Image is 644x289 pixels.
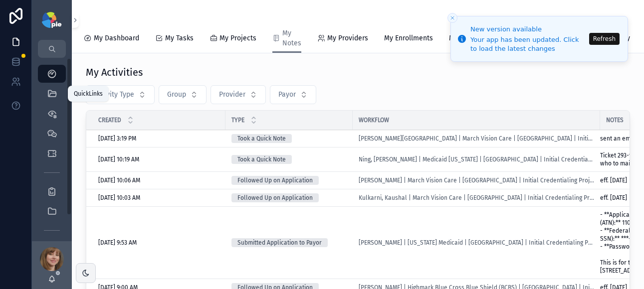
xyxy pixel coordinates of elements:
[237,155,286,164] div: Took a Quick Note
[98,135,219,143] a: [DATE] 3:19 PM
[359,135,594,143] a: [PERSON_NAME][GEOGRAPHIC_DATA] | March Vision Care | [GEOGRAPHIC_DATA] | Initial Credentialing Pr...
[272,24,301,53] a: My Notes
[359,116,389,124] span: Workflow
[165,33,194,43] span: My Tasks
[98,194,140,202] span: [DATE] 10:03 AM
[98,194,219,202] a: [DATE] 10:03 AM
[237,238,322,247] div: Submitted Application to Payor
[98,176,140,184] span: [DATE] 10:06 AM
[155,29,194,49] a: My Tasks
[219,90,245,100] span: Provider
[237,176,313,185] div: Followed Up on Application
[84,29,139,49] a: My Dashboard
[600,194,627,202] span: eff. [DATE]
[86,65,143,79] h1: My Activities
[167,90,186,100] span: Group
[98,239,219,247] a: [DATE] 9:53 AM
[470,24,586,34] div: New version available
[327,33,368,43] span: My Providers
[231,116,244,124] span: Type
[359,176,594,184] a: [PERSON_NAME] | March Vision Care | [GEOGRAPHIC_DATA] | Initial Credentialing Project
[210,29,256,49] a: My Projects
[74,90,103,98] div: QuickLinks
[237,134,286,143] div: Took a Quick Note
[231,155,347,164] a: Took a Quick Note
[278,90,296,100] span: Payor
[98,155,139,163] span: [DATE] 10:19 AM
[359,239,594,247] a: [PERSON_NAME] | [US_STATE] Medicaid | [GEOGRAPHIC_DATA] | Initial Credentialing Project
[98,135,136,143] span: [DATE] 3:19 PM
[42,12,61,28] img: App logo
[231,193,347,202] a: Followed Up on Application
[282,28,301,48] span: My Notes
[359,194,594,202] a: Kulkarni, Kaushal | March Vision Care | [GEOGRAPHIC_DATA] | Initial Credentialing Project
[470,35,586,53] div: Your app has been updated. Click to load the latest changes
[447,13,457,23] button: Close toast
[359,155,594,163] a: Ning, [PERSON_NAME] | Medicaid [US_STATE] | [GEOGRAPHIC_DATA] | Initial Credentialing Project
[98,155,219,163] a: [DATE] 10:19 AM
[600,176,627,184] span: eff. [DATE]
[231,176,347,185] a: Followed Up on Application
[98,116,121,124] span: Created
[449,29,493,49] a: My Expirables
[270,85,316,104] button: Select Button
[32,58,72,241] div: scrollable content
[384,29,433,49] a: My Enrollments
[606,116,624,124] span: Notes
[86,85,155,104] button: Select Button
[384,33,433,43] span: My Enrollments
[231,134,347,143] a: Took a Quick Note
[219,33,256,43] span: My Projects
[159,85,207,104] button: Select Button
[94,90,134,100] span: Activity Type
[94,33,139,43] span: My Dashboard
[589,33,620,45] button: Refresh
[231,238,347,247] a: Submitted Application to Payor
[98,176,219,184] a: [DATE] 10:06 AM
[449,33,493,43] span: My Expirables
[98,239,137,247] span: [DATE] 9:53 AM
[237,193,313,202] div: Followed Up on Application
[317,29,368,49] a: My Providers
[211,85,266,104] button: Select Button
